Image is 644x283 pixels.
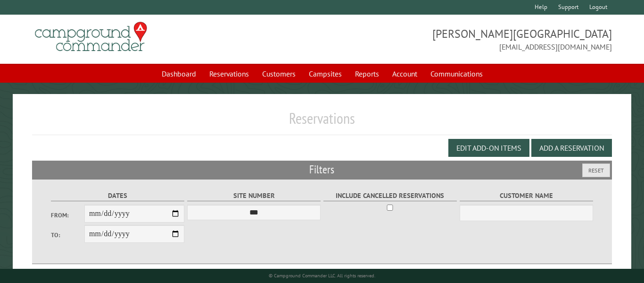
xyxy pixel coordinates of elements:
[51,190,184,201] label: Dates
[32,161,611,179] h2: Filters
[51,211,84,220] label: From:
[448,139,529,157] button: Edit Add-on Items
[460,190,593,201] label: Customer Name
[323,190,457,201] label: Include Cancelled Reservations
[269,273,375,279] small: © Campground Commander LLC. All rights reserved.
[256,65,301,83] a: Customers
[156,65,202,83] a: Dashboard
[531,139,612,157] button: Add a Reservation
[51,231,84,240] label: To:
[303,65,347,83] a: Campsites
[387,65,423,83] a: Account
[187,190,321,201] label: Site Number
[349,65,385,83] a: Reports
[582,163,610,177] button: Reset
[322,26,612,52] span: [PERSON_NAME][GEOGRAPHIC_DATA] [EMAIL_ADDRESS][DOMAIN_NAME]
[425,65,488,83] a: Communications
[32,109,611,135] h1: Reservations
[204,65,255,83] a: Reservations
[32,18,150,55] img: Campground Commander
